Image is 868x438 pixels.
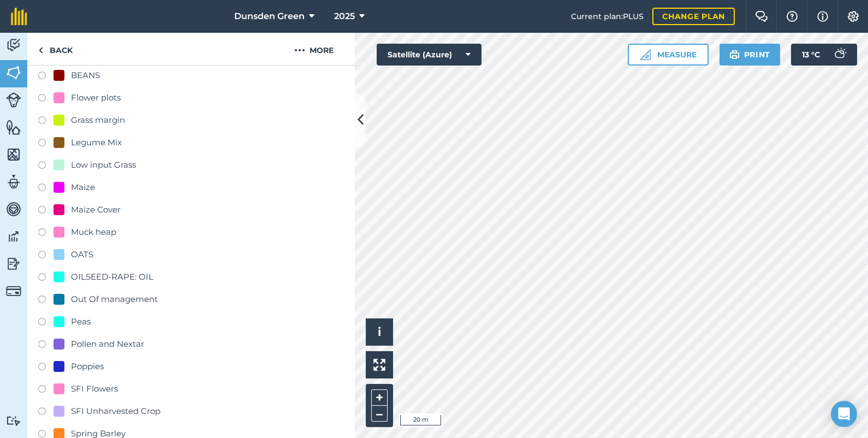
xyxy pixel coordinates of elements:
div: BEANS [71,69,100,82]
div: OILSEED-RAPE: OIL [71,270,153,283]
img: svg+xml;base64,PHN2ZyB4bWxucz0iaHR0cDovL3d3dy53My5vcmcvMjAwMC9zdmciIHdpZHRoPSIxOSIgaGVpZ2h0PSIyNC... [729,48,740,61]
div: Legume Mix [71,136,122,149]
div: Open Intercom Messenger [831,401,857,427]
img: svg+xml;base64,PD94bWwgdmVyc2lvbj0iMS4wIiBlbmNvZGluZz0idXRmLTgiPz4KPCEtLSBHZW5lcmF0b3I6IEFkb2JlIE... [6,283,21,299]
img: svg+xml;base64,PHN2ZyB4bWxucz0iaHR0cDovL3d3dy53My5vcmcvMjAwMC9zdmciIHdpZHRoPSIyMCIgaGVpZ2h0PSIyNC... [294,44,305,57]
img: svg+xml;base64,PD94bWwgdmVyc2lvbj0iMS4wIiBlbmNvZGluZz0idXRmLTgiPz4KPCEtLSBHZW5lcmF0b3I6IEFkb2JlIE... [6,37,21,54]
img: svg+xml;base64,PHN2ZyB4bWxucz0iaHR0cDovL3d3dy53My5vcmcvMjAwMC9zdmciIHdpZHRoPSIxNyIgaGVpZ2h0PSIxNy... [817,10,828,23]
img: Four arrows, one pointing top left, one top right, one bottom right and the last bottom left [373,359,385,371]
img: svg+xml;base64,PD94bWwgdmVyc2lvbj0iMS4wIiBlbmNvZGluZz0idXRmLTgiPz4KPCEtLSBHZW5lcmF0b3I6IEFkb2JlIE... [6,92,21,108]
div: Maize [71,181,95,194]
img: svg+xml;base64,PHN2ZyB4bWxucz0iaHR0cDovL3d3dy53My5vcmcvMjAwMC9zdmciIHdpZHRoPSI1NiIgaGVpZ2h0PSI2MC... [6,119,21,135]
button: + [371,389,388,406]
img: Two speech bubbles overlapping with the left bubble in the forefront [755,11,768,22]
a: Change plan [652,8,735,25]
img: svg+xml;base64,PHN2ZyB4bWxucz0iaHR0cDovL3d3dy53My5vcmcvMjAwMC9zdmciIHdpZHRoPSI5IiBoZWlnaHQ9IjI0Ii... [38,44,43,57]
div: Maize Cover [71,203,121,216]
div: Peas [71,315,91,328]
button: i [366,318,393,346]
div: OATS [71,248,93,261]
img: svg+xml;base64,PD94bWwgdmVyc2lvbj0iMS4wIiBlbmNvZGluZz0idXRmLTgiPz4KPCEtLSBHZW5lcmF0b3I6IEFkb2JlIE... [6,228,21,245]
div: Grass margin [71,114,125,127]
span: Current plan : PLUS [571,10,644,22]
div: Muck heap [71,226,116,239]
img: svg+xml;base64,PHN2ZyB4bWxucz0iaHR0cDovL3d3dy53My5vcmcvMjAwMC9zdmciIHdpZHRoPSI1NiIgaGVpZ2h0PSI2MC... [6,146,21,163]
img: A question mark icon [786,11,799,22]
span: 2025 [334,10,355,23]
img: svg+xml;base64,PD94bWwgdmVyc2lvbj0iMS4wIiBlbmNvZGluZz0idXRmLTgiPz4KPCEtLSBHZW5lcmF0b3I6IEFkb2JlIE... [6,201,21,217]
img: svg+xml;base64,PD94bWwgdmVyc2lvbj0iMS4wIiBlbmNvZGluZz0idXRmLTgiPz4KPCEtLSBHZW5lcmF0b3I6IEFkb2JlIE... [829,44,851,66]
button: Print [720,44,781,66]
div: SFI Unharvested Crop [71,405,160,418]
div: Out Of management [71,293,158,306]
img: fieldmargin Logo [11,8,27,25]
div: Poppies [71,360,104,373]
button: 13 °C [791,44,857,66]
img: svg+xml;base64,PD94bWwgdmVyc2lvbj0iMS4wIiBlbmNvZGluZz0idXRmLTgiPz4KPCEtLSBHZW5lcmF0b3I6IEFkb2JlIE... [6,416,21,426]
span: i [378,325,381,339]
span: 13 ° C [802,44,820,66]
span: Dunsden Green [234,10,305,23]
button: – [371,406,388,422]
div: SFI Flowers [71,382,118,395]
img: A cog icon [847,11,860,22]
img: svg+xml;base64,PD94bWwgdmVyc2lvbj0iMS4wIiBlbmNvZGluZz0idXRmLTgiPz4KPCEtLSBHZW5lcmF0b3I6IEFkb2JlIE... [6,256,21,272]
button: More [273,33,355,65]
img: Ruler icon [640,49,651,60]
button: Measure [628,44,709,66]
div: Pollen and Nextar [71,338,144,351]
div: Low input Grass [71,158,136,171]
div: Flower plots [71,91,121,104]
img: svg+xml;base64,PHN2ZyB4bWxucz0iaHR0cDovL3d3dy53My5vcmcvMjAwMC9zdmciIHdpZHRoPSI1NiIgaGVpZ2h0PSI2MC... [6,64,21,81]
img: svg+xml;base64,PD94bWwgdmVyc2lvbj0iMS4wIiBlbmNvZGluZz0idXRmLTgiPz4KPCEtLSBHZW5lcmF0b3I6IEFkb2JlIE... [6,174,21,190]
button: Satellite (Azure) [377,44,481,66]
a: Back [27,33,84,65]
